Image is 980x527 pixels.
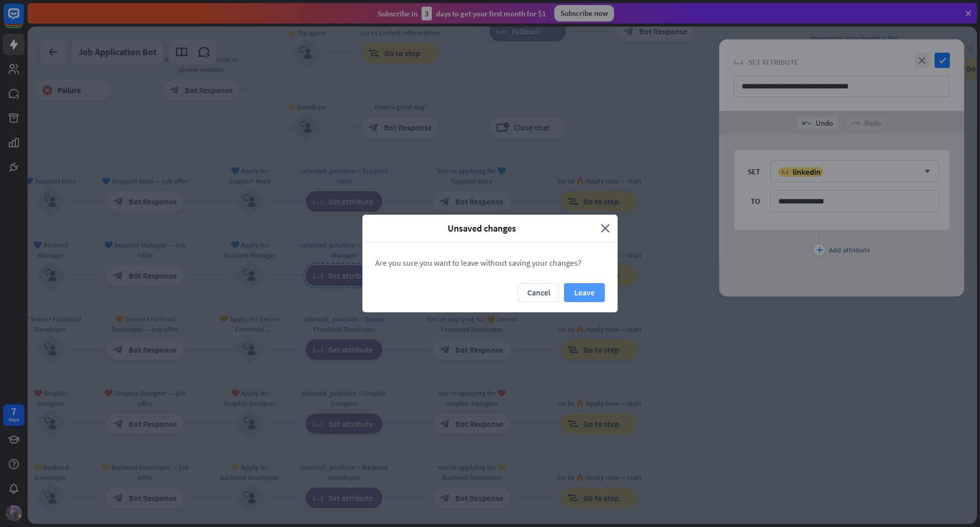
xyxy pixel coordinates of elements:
[601,222,610,234] i: close
[518,283,559,302] button: Cancel
[564,283,605,302] button: Leave
[8,4,39,35] button: Open LiveChat chat widget
[370,222,593,234] span: Unsaved changes
[375,258,581,268] span: Are you sure you want to leave without saving your changes?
